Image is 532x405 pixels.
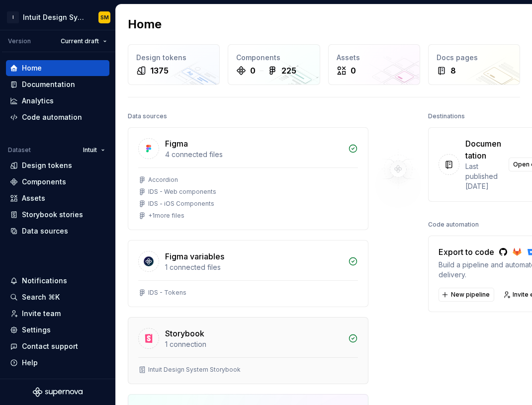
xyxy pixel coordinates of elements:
div: Documentation [22,80,75,89]
a: Design tokens [6,158,109,173]
a: Components [6,174,109,190]
div: 1375 [150,65,169,77]
a: Figma4 connected filesAccordionIDS - Web componentsIDS - iOS Components+1more files [128,127,368,230]
div: I [7,11,19,23]
div: Docs pages [437,53,512,63]
div: IDS - Tokens [148,289,186,297]
div: Invite team [22,309,61,319]
div: Components [236,53,311,63]
div: Help [22,358,38,368]
div: 0 [250,65,256,77]
a: Storybook1 connectionIntuit Design System Storybook [128,317,368,384]
button: Search ⌘K [6,289,109,305]
svg: Supernova Logo [33,387,83,397]
div: Components [22,177,66,187]
div: Storybook [165,327,204,339]
div: Storybook stories [22,210,83,220]
a: Docs pages8 [428,44,520,85]
button: New pipeline [439,288,494,302]
div: 4 connected files [165,150,342,160]
div: IDS - Web components [148,188,216,196]
a: Assets0 [328,44,420,85]
div: Analytics [22,96,54,106]
button: Help [6,355,109,371]
div: Code automation [428,218,479,232]
div: Dataset [8,146,31,154]
div: Version [8,37,31,45]
span: New pipeline [451,291,490,299]
div: Assets [22,193,45,203]
a: Code automation [6,109,109,125]
div: 1 connected files [165,262,342,272]
a: Figma variables1 connected filesIDS - Tokens [128,240,368,307]
button: Contact support [6,338,109,354]
div: Notifications [22,276,67,286]
div: 1 connection [165,339,342,349]
div: 225 [281,65,296,77]
div: Figma [165,138,188,150]
a: Invite team [6,306,109,322]
div: Settings [22,325,51,335]
div: Destinations [428,109,465,123]
button: Intuit [79,143,109,157]
div: Home [22,63,42,73]
div: Figma variables [165,250,224,262]
button: Notifications [6,273,109,289]
div: SM [100,13,109,21]
div: Intuit Design System [23,12,87,22]
div: Search ⌘K [22,292,60,302]
button: IIntuit Design SystemSM [2,6,113,28]
div: Last published [DATE] [465,162,503,191]
a: Home [6,60,109,76]
h2: Home [128,16,162,32]
div: 8 [450,65,456,77]
a: Data sources [6,223,109,239]
a: Analytics [6,93,109,109]
div: Data sources [22,226,68,236]
span: Current draft [61,37,99,45]
div: 0 [351,65,356,77]
div: IDS - iOS Components [148,200,214,208]
a: Assets [6,190,109,206]
div: Design tokens [22,161,72,170]
span: Intuit [83,146,97,154]
div: + 1 more files [148,212,184,220]
div: Documentation [465,138,503,162]
a: Settings [6,322,109,338]
a: Components0225 [228,44,320,85]
div: Assets [337,53,412,63]
div: Contact support [22,341,78,351]
div: Intuit Design System Storybook [148,366,241,374]
a: Documentation [6,77,109,92]
div: Accordion [148,176,178,184]
button: Current draft [56,34,111,48]
div: Design tokens [136,53,211,63]
a: Design tokens1375 [128,44,220,85]
div: Code automation [22,112,82,122]
a: Storybook stories [6,207,109,223]
div: Data sources [128,109,167,123]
